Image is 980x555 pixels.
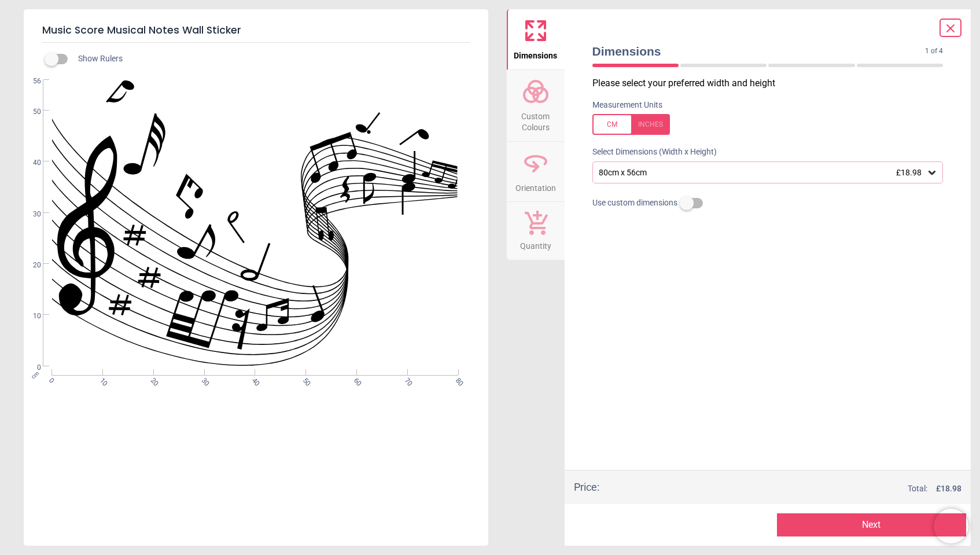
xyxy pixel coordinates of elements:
[30,370,40,380] span: cm
[592,197,677,209] span: Use custom dimensions
[515,177,556,194] span: Orientation
[42,19,470,43] h5: Music Score Musical Notes Wall Sticker
[574,480,599,494] div: Price :
[592,100,662,111] label: Measurement Units
[934,509,968,543] iframe: Brevo live chat
[896,168,922,177] span: £18.98
[508,105,563,134] span: Custom Colours
[453,376,460,384] span: 80
[19,107,41,117] span: 50
[520,235,551,252] span: Quantity
[351,376,359,384] span: 60
[199,376,207,384] span: 30
[19,260,41,270] span: 20
[507,9,565,69] button: Dimensions
[598,168,927,178] div: 80cm x 56cm
[97,376,105,384] span: 10
[507,70,565,141] button: Custom Colours
[300,376,308,384] span: 50
[936,483,961,495] span: £
[51,52,488,66] div: Show Rulers
[925,46,943,56] span: 1 of 4
[19,363,41,373] span: 0
[507,142,565,202] button: Orientation
[250,376,257,384] span: 40
[19,311,41,321] span: 10
[592,77,953,90] p: Please select your preferred width and height
[583,146,717,158] label: Select Dimensions (Width x Height)
[19,158,41,168] span: 40
[592,43,926,60] span: Dimensions
[148,376,156,384] span: 20
[514,45,557,62] span: Dimensions
[617,483,962,495] div: Total:
[46,376,54,384] span: 0
[941,484,961,493] span: 18.98
[507,202,565,260] button: Quantity
[19,76,41,86] span: 56
[402,376,410,384] span: 70
[19,209,41,219] span: 30
[777,513,966,536] button: Next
